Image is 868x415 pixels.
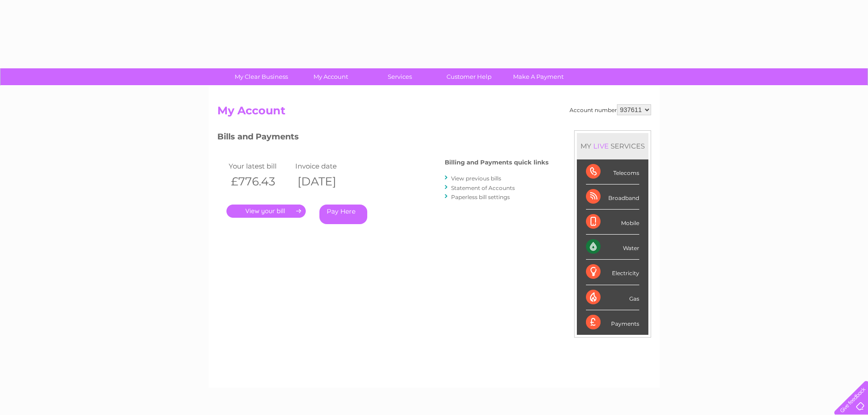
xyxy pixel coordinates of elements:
h2: My Account [217,104,651,122]
div: Telecoms [586,159,639,184]
div: Gas [586,285,639,310]
th: [DATE] [293,172,360,191]
a: Customer Help [431,68,507,85]
a: Services [362,68,437,85]
div: Broadband [586,184,639,210]
div: Water [586,235,639,260]
div: Account number [570,104,651,115]
div: LIVE [591,142,611,150]
h3: Bills and Payments [217,130,549,146]
a: View previous bills [451,175,501,182]
h4: Billing and Payments quick links [445,159,549,166]
a: Paperless bill settings [451,194,510,200]
div: Payments [586,310,639,335]
div: Electricity [586,260,639,285]
a: Make A Payment [501,68,576,85]
th: £776.43 [226,172,293,191]
td: Invoice date [293,160,360,172]
a: My Account [293,68,368,85]
a: Statement of Accounts [451,184,515,191]
div: MY SERVICES [577,133,648,159]
td: Your latest bill [226,160,293,172]
div: Mobile [586,210,639,235]
a: My Clear Business [224,68,299,85]
a: . [226,205,306,218]
a: Pay Here [319,205,367,224]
